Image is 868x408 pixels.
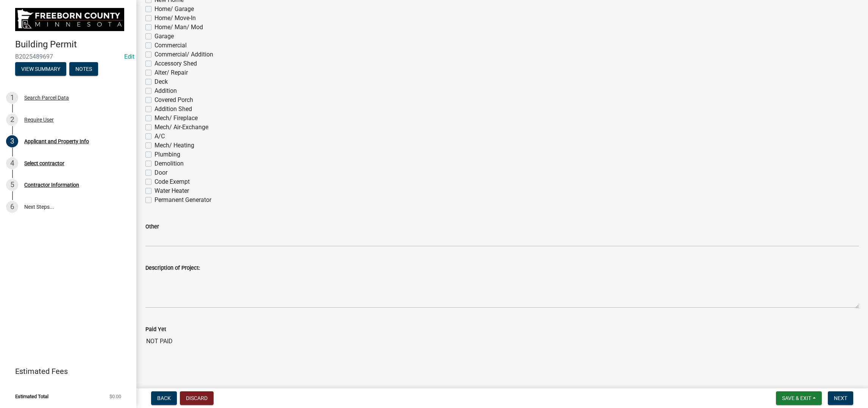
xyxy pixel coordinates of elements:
[6,364,124,379] a: Estimated Fees
[155,168,167,177] label: Door
[155,141,194,150] label: Mech/ Heating
[155,59,197,68] label: Accessory Shed
[155,23,203,32] label: Home/ Man/ Mod
[15,62,66,76] button: View Summary
[69,62,98,76] button: Notes
[155,123,208,132] label: Mech/ Air-Exchange
[782,395,811,401] span: Save & Exit
[24,95,69,100] div: Search Parcel Data
[155,114,198,123] label: Mech/ Fireplace
[15,8,124,31] img: Freeborn County, Minnesota
[6,179,18,191] div: 5
[109,394,121,399] span: $0.00
[24,117,54,122] div: Require User
[155,50,213,59] label: Commercial/ Addition
[180,391,214,405] button: Discard
[124,53,134,60] wm-modal-confirm: Edit Application Number
[157,395,171,401] span: Back
[155,195,211,205] label: Permanent Generator
[834,395,847,401] span: Next
[155,14,196,23] label: Home/ Move-In
[155,86,177,95] label: Addition
[145,266,200,271] label: Description of Project:
[155,186,189,195] label: Water Heater
[124,53,134,60] a: Edit
[151,391,177,405] button: Back
[24,182,79,188] div: Contractor Information
[155,68,188,77] label: Alter/ Repair
[145,327,166,332] label: Paid Yet
[155,77,168,86] label: Deck
[6,201,18,213] div: 6
[24,161,64,166] div: Select contractor
[155,41,187,50] label: Commercial
[6,114,18,126] div: 2
[15,66,66,72] wm-modal-confirm: Summary
[155,105,192,114] label: Addition Shed
[6,135,18,147] div: 3
[776,391,822,405] button: Save & Exit
[155,95,193,105] label: Covered Porch
[24,139,89,144] div: Applicant and Property Info
[6,157,18,169] div: 4
[6,92,18,104] div: 1
[155,177,190,186] label: Code Exempt
[15,394,48,399] span: Estimated Total
[155,5,194,14] label: Home/ Garage
[155,32,174,41] label: Garage
[145,224,159,230] label: Other
[155,159,184,168] label: Demolition
[828,391,853,405] button: Next
[15,39,130,50] h4: Building Permit
[15,53,121,60] span: B2025489697
[155,132,165,141] label: A/C
[155,150,180,159] label: Plumbing
[69,66,98,72] wm-modal-confirm: Notes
